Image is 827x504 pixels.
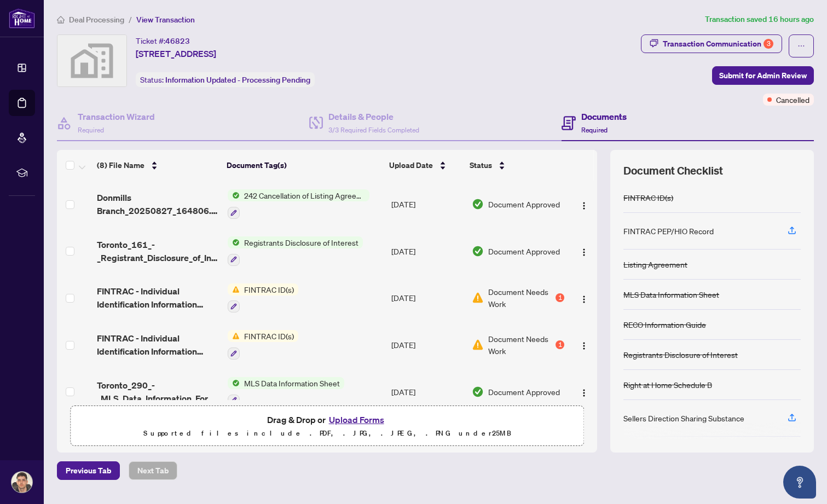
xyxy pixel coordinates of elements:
[580,295,588,304] img: Logo
[136,47,216,60] span: [STREET_ADDRESS]
[580,201,588,210] img: Logo
[9,8,35,28] img: logo
[623,349,738,361] div: Registrants Disclosure of Interest
[240,189,369,201] span: 242 Cancellation of Listing Agreement - Authority to Offer for Sale
[556,340,564,349] div: 1
[797,42,805,50] span: ellipsis
[387,228,468,275] td: [DATE]
[228,189,240,201] img: Status Icon
[240,283,298,296] span: FINTRAC ID(s)
[472,245,484,257] img: Document Status
[472,339,484,351] img: Document Status
[97,332,219,358] span: FINTRAC - Individual Identification Information Record.pdf
[57,35,126,86] img: svg%3e
[472,292,484,304] img: Document Status
[78,110,155,123] h4: Transaction Wizard
[69,15,124,25] span: Deal Processing
[623,192,673,204] div: FINTRAC ID(s)
[705,13,814,26] article: Transaction saved 16 hours ago
[488,198,560,210] span: Document Approved
[326,413,388,427] button: Upload Forms
[228,283,298,313] button: Status IconFINTRAC ID(s)
[387,321,468,368] td: [DATE]
[488,245,560,257] span: Document Approved
[623,318,706,331] div: RECO Information Guide
[165,36,190,46] span: 46823
[623,288,719,300] div: MLS Data Information Sheet
[712,66,814,85] button: Submit for Admin Review
[97,191,219,217] span: Donmills Branch_20250827_164806.pdf
[470,159,492,171] span: Status
[228,236,363,266] button: Status IconRegistrants Disclosure of Interest
[228,330,298,360] button: Status IconFINTRAC ID(s)
[719,67,807,84] span: Submit for Admin Review
[623,379,712,391] div: Right at Home Schedule B
[389,159,433,171] span: Upload Date
[623,412,744,424] div: Sellers Direction Sharing Substance
[328,126,419,134] span: 3/3 Required Fields Completed
[465,150,566,181] th: Status
[575,336,593,354] button: Logo
[488,386,560,398] span: Document Approved
[222,150,385,181] th: Document Tag(s)
[387,181,468,228] td: [DATE]
[472,198,484,210] img: Document Status
[228,283,240,296] img: Status Icon
[136,34,190,47] div: Ticket #:
[556,293,564,302] div: 1
[228,236,240,248] img: Status Icon
[575,195,593,213] button: Logo
[97,159,144,171] span: (8) File Name
[228,189,369,219] button: Status Icon242 Cancellation of Listing Agreement - Authority to Offer for Sale
[57,461,120,480] button: Previous Tab
[387,368,468,415] td: [DATE]
[66,462,111,479] span: Previous Tab
[387,275,468,322] td: [DATE]
[71,406,583,447] span: Drag & Drop orUpload FormsSupported files include .PDF, .JPG, .JPEG, .PNG under25MB
[623,258,687,270] div: Listing Agreement
[267,413,388,427] span: Drag & Drop or
[581,126,608,134] span: Required
[57,16,65,24] span: home
[580,248,588,257] img: Logo
[136,72,315,87] div: Status:
[783,466,816,499] button: Open asap
[165,75,310,85] span: Information Updated - Processing Pending
[328,110,419,123] h4: Details & People
[129,13,132,26] li: /
[77,427,577,440] p: Supported files include .PDF, .JPG, .JPEG, .PNG under 25 MB
[97,238,219,264] span: Toronto_161_-_Registrant_Disclosure_of_Interest__Disposition_of_Prop_1 EXECUTED.pdf
[776,94,809,106] span: Cancelled
[663,35,773,53] div: Transaction Communication
[580,341,588,350] img: Logo
[764,39,773,49] div: 3
[623,225,714,237] div: FINTRAC PEP/HIO Record
[78,126,104,134] span: Required
[129,461,177,480] button: Next Tab
[92,150,222,181] th: (8) File Name
[228,377,240,389] img: Status Icon
[472,386,484,398] img: Document Status
[97,379,219,405] span: Toronto_290_-_MLS_Data_Information_Form_-_Freehold_-_Sale.pdf
[97,285,219,311] span: FINTRAC - Individual Identification Information Record 1.pdf
[623,163,723,178] span: Document Checklist
[240,330,298,342] span: FINTRAC ID(s)
[575,383,593,401] button: Logo
[488,286,553,310] span: Document Needs Work
[240,377,344,389] span: MLS Data Information Sheet
[575,289,593,306] button: Logo
[488,333,553,357] span: Document Needs Work
[136,15,195,25] span: View Transaction
[385,150,465,181] th: Upload Date
[581,110,627,123] h4: Documents
[575,242,593,260] button: Logo
[240,236,363,248] span: Registrants Disclosure of Interest
[11,472,32,493] img: Profile Icon
[580,389,588,397] img: Logo
[228,377,344,407] button: Status IconMLS Data Information Sheet
[228,330,240,342] img: Status Icon
[641,34,782,53] button: Transaction Communication3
